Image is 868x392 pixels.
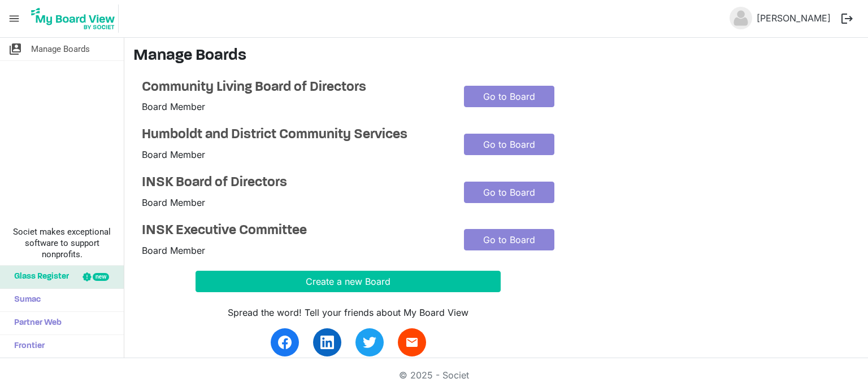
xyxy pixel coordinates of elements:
span: Frontier [8,335,45,358]
button: logout [835,7,859,30]
span: Manage Boards [31,38,90,60]
h3: Manage Boards [133,47,859,66]
a: [PERSON_NAME] [752,7,835,29]
a: Go to Board [464,134,554,155]
a: My Board View Logo [28,5,123,33]
button: Create a new Board [196,271,501,292]
span: switch_account [8,38,22,60]
span: Board Member [142,101,205,112]
div: Spread the word! Tell your friends about My Board View [196,306,501,319]
span: email [405,336,419,349]
span: Board Member [142,197,205,208]
span: Partner Web [8,312,62,334]
img: My Board View Logo [28,5,119,33]
span: Glass Register [8,266,69,288]
img: twitter.svg [363,336,376,349]
span: Board Member [142,149,205,160]
a: Humboldt and District Community Services [142,127,447,143]
a: Go to Board [464,86,554,107]
a: INSK Board of Directors [142,175,447,191]
a: © 2025 - Societ [399,369,469,381]
a: Go to Board [464,182,554,203]
div: new [93,273,109,281]
a: email [398,328,426,356]
span: Societ makes exceptional software to support nonprofits. [5,226,119,260]
span: menu [3,8,25,29]
a: Community Living Board of Directors [142,80,447,96]
span: Board Member [142,245,205,256]
a: INSK Executive Committee [142,223,447,239]
img: no-profile-picture.svg [730,7,752,29]
a: Go to Board [464,229,554,250]
img: facebook.svg [278,336,292,349]
span: Sumac [8,289,41,311]
img: linkedin.svg [320,336,334,349]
